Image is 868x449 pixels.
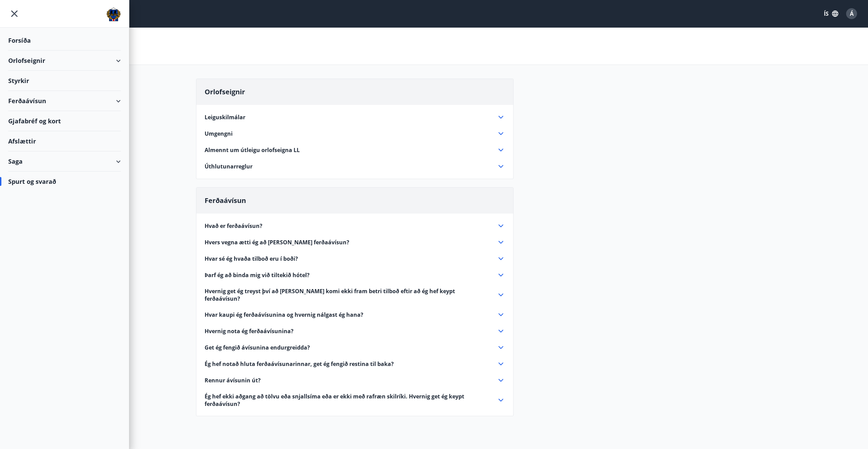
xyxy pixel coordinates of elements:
[205,196,246,205] span: Ferðaávísun
[205,376,505,384] div: Rennur ávísunin út?
[8,131,121,151] div: Afslættir
[205,255,298,262] span: Hvar sé ég hvaða tilboð eru í boði?
[205,393,489,408] span: Ég hef ekki aðgang að tölvu eða snjallsíma eða er ekki með rafræn skilríki. Hvernig get ég keypt ...
[205,146,300,154] span: Almennt um útleigu orlofseigna LL
[8,151,121,172] div: Saga
[205,255,505,263] div: Hvar sé ég hvaða tilboð eru í boði?
[820,8,842,20] button: ÍS
[8,30,121,51] div: Forsíða
[205,222,262,230] span: Hvað er ferðaávísun?
[8,51,121,71] div: Orlofseignir
[205,239,349,246] span: Hvers vegna ætti ég að [PERSON_NAME] ferðaávísun?
[205,344,310,351] span: Get ég fengið ávísunina endurgreidda?
[205,271,505,279] div: Þarf ég að binda mig við tiltekið hótel?
[205,287,505,302] div: Hvernig get ég treyst því að [PERSON_NAME] komi ekki fram betri tilboð eftir að ég hef keypt ferð...
[205,130,233,137] span: Umgengni
[850,10,854,17] span: Á
[205,393,505,408] div: Ég hef ekki aðgang að tölvu eða snjallsíma eða er ekki með rafræn skilríki. Hvernig get ég keypt ...
[205,130,505,138] div: Umgengni
[205,360,505,368] div: Ég hef notað hluta ferðaávísunarinnar, get ég fengið restina til baka?
[205,287,489,302] span: Hvernig get ég treyst því að [PERSON_NAME] komi ekki fram betri tilboð eftir að ég hef keypt ferð...
[205,311,363,318] span: Hvar kaupi ég ferðaávísunina og hvernig nálgast ég hana?
[8,8,21,20] button: menu
[8,111,121,131] div: Gjafabréf og kort
[205,162,505,171] div: Úthlutunarreglur
[843,5,860,22] button: Á
[8,91,121,111] div: Ferðaávísun
[205,113,505,121] div: Leiguskilmálar
[205,377,261,384] span: Rennur ávísunin út?
[8,172,121,191] div: Spurt og svarað
[205,146,505,154] div: Almennt um útleigu orlofseigna LL
[205,327,294,335] span: Hvernig nota ég ferðaávísunina?
[205,327,505,335] div: Hvernig nota ég ferðaávísunina?
[205,343,505,352] div: Get ég fengið ávísunina endurgreidda?
[205,238,505,246] div: Hvers vegna ætti ég að [PERSON_NAME] ferðaávísun?
[205,311,505,319] div: Hvar kaupi ég ferðaávísunina og hvernig nálgast ég hana?
[205,222,505,230] div: Hvað er ferðaávísun?
[205,113,245,121] span: Leiguskilmálar
[8,71,121,91] div: Styrkir
[205,163,252,170] span: Úthlutunarreglur
[106,8,121,21] img: union_logo
[205,87,245,96] span: Orlofseignir
[205,271,310,279] span: Þarf ég að binda mig við tiltekið hótel?
[205,360,394,368] span: Ég hef notað hluta ferðaávísunarinnar, get ég fengið restina til baka?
